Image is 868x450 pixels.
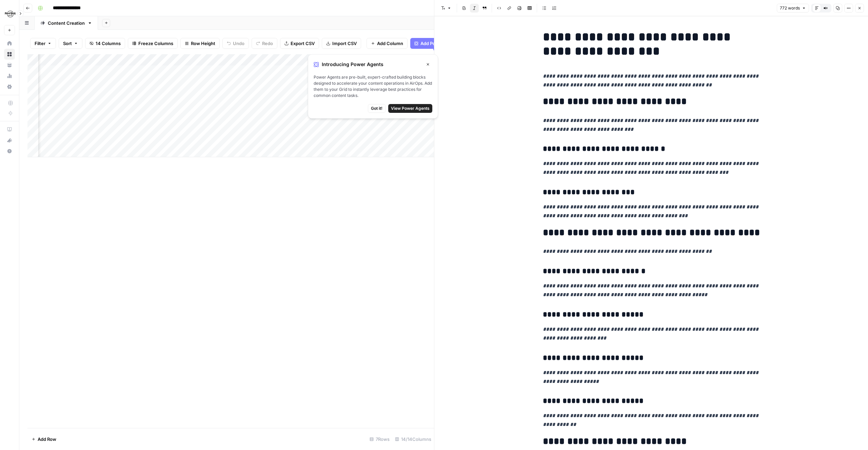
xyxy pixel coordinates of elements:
button: Sort [59,38,82,49]
a: Your Data [4,60,15,70]
span: Add Row [38,436,56,443]
img: Hard Rock Digital Logo [4,8,16,20]
a: Usage [4,70,15,81]
button: Workspace: Hard Rock Digital [4,5,15,22]
div: 7 Rows [367,434,392,445]
div: What's new? [4,135,15,145]
span: View Power Agents [391,105,430,111]
button: Undo [222,38,249,49]
span: Power Agents are pre-built, expert-crafted building blocks designed to accelerate your content op... [314,74,432,99]
button: Import CSV [322,38,361,49]
button: Export CSV [280,38,319,49]
div: 14/14 Columns [392,434,434,445]
button: Freeze Columns [128,38,178,49]
button: Got it! [368,104,386,113]
span: Undo [233,40,244,47]
span: 772 words [780,5,800,11]
button: What's new? [4,135,15,146]
span: Export CSV [291,40,315,47]
a: Settings [4,81,15,92]
span: Add Column [377,40,403,47]
button: 14 Columns [85,38,125,49]
button: 772 words [777,4,809,13]
a: Content Creation [35,16,98,30]
button: Redo [252,38,277,49]
span: Freeze Columns [138,40,173,47]
span: Import CSV [332,40,357,47]
span: Redo [262,40,273,47]
span: Got it! [371,105,382,111]
button: Help + Support [4,146,15,157]
span: Add Power Agent [420,40,457,47]
button: Add Row [27,434,60,445]
span: 14 Columns [96,40,121,47]
a: Browse [4,49,15,60]
div: Introducing Power Agents [314,60,432,69]
button: Filter [30,38,56,49]
span: Filter [35,40,45,47]
button: Add Power Agent [410,38,461,49]
button: Add Column [367,38,408,49]
button: Row Height [180,38,220,49]
div: Content Creation [48,20,85,26]
span: Sort [63,40,72,47]
a: AirOps Academy [4,124,15,135]
a: Home [4,38,15,49]
span: Row Height [191,40,215,47]
button: View Power Agents [388,104,432,113]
